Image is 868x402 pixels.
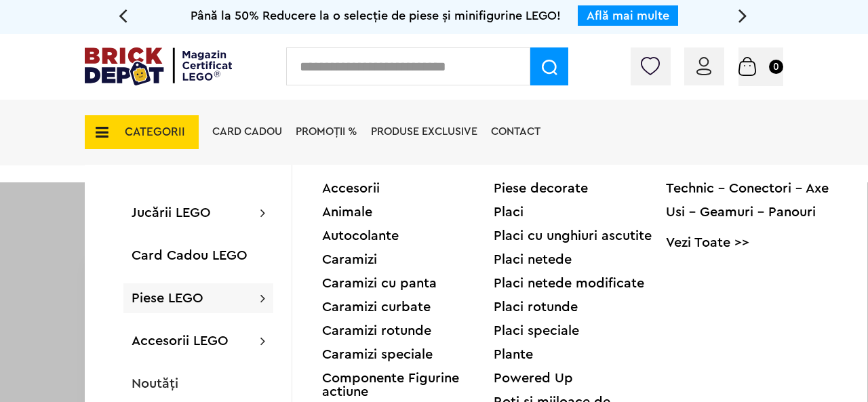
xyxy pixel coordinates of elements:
[296,126,357,137] a: PROMOȚII %
[191,9,561,22] span: Până la 50% Reducere la o selecție de piese și minifigurine LEGO!
[666,182,837,195] a: Technic - Conectori - Axe
[322,182,494,195] a: Accesorii
[666,205,837,219] a: Usi - Geamuri - Panouri
[587,9,669,22] a: Află mai multe
[132,206,211,220] a: Jucării LEGO
[322,205,494,219] a: Animale
[491,126,540,137] a: Contact
[212,126,282,137] a: Card Cadou
[494,182,665,195] a: Piese decorate
[371,126,477,137] a: Produse exclusive
[494,205,665,219] a: Placi
[125,126,185,138] span: CATEGORII
[769,60,783,74] small: 0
